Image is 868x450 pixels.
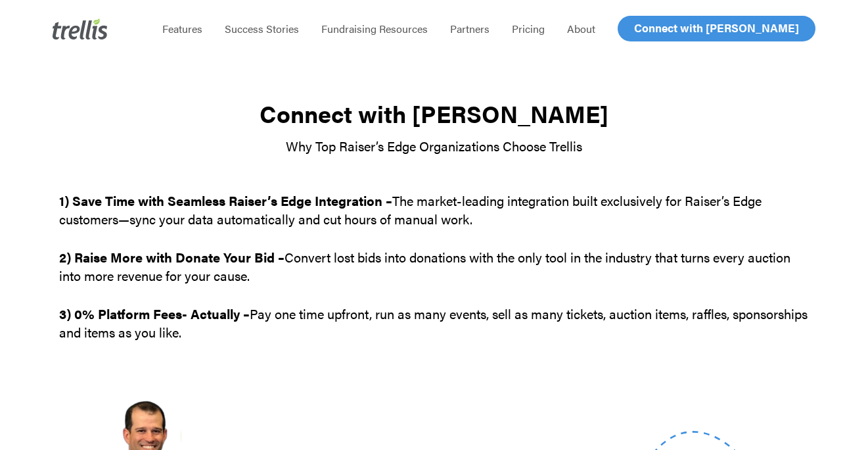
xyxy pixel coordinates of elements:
[151,22,214,36] a: Features
[556,22,606,36] a: About
[59,305,809,341] p: Pay one time upfront, run as many events, sell as many tickets, auction items, raffles, sponsorsh...
[512,21,545,36] span: Pricing
[260,96,608,130] strong: Connect with [PERSON_NAME]
[321,21,428,36] span: Fundraising Resources
[618,16,815,41] a: Connect with [PERSON_NAME]
[59,248,809,305] p: Convert lost bids into donations with the only tool in the industry that turns every auction into...
[439,22,501,36] a: Partners
[59,191,809,248] p: The market-leading integration built exclusively for Raiser’s Edge customers—sync your data autom...
[59,137,809,155] p: Why Top Raiser’s Edge Organizations Choose Trellis
[567,21,595,36] span: About
[501,22,556,36] a: Pricing
[59,191,392,210] strong: 1) Save Time with Seamless Raiser’s Edge Integration –
[225,21,299,36] span: Success Stories
[162,21,202,36] span: Features
[214,22,310,36] a: Success Stories
[310,22,439,36] a: Fundraising Resources
[634,20,799,36] span: Connect with [PERSON_NAME]
[450,21,490,36] span: Partners
[53,18,108,39] img: Trellis
[59,304,250,323] strong: 3) 0% Platform Fees- Actually –
[59,247,285,266] strong: 2) Raise More with Donate Your Bid –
